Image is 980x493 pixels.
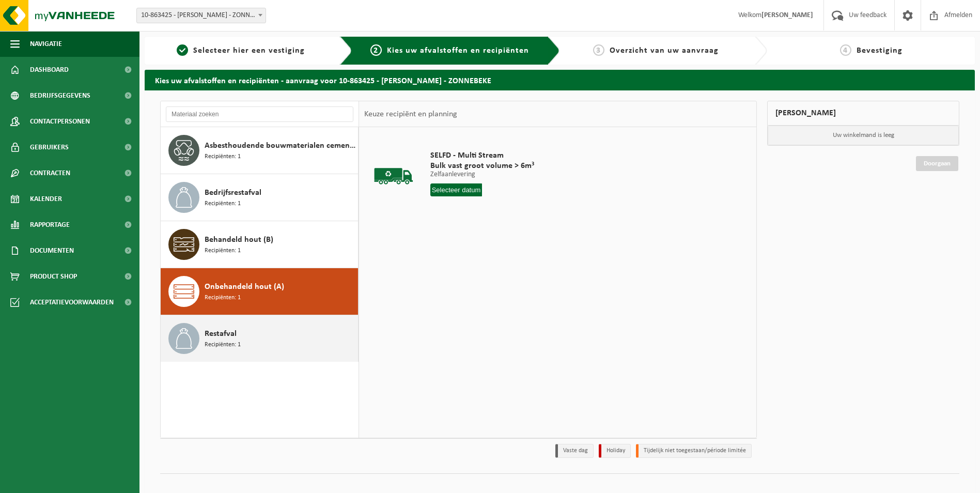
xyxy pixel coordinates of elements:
li: Tijdelijk niet toegestaan/période limitée [636,444,752,458]
input: Selecteer datum [430,183,483,196]
button: Restafval Recipiënten: 1 [161,315,359,362]
button: Behandeld hout (B) Recipiënten: 1 [161,221,359,268]
span: Bedrijfsrestafval [205,187,261,199]
span: Recipiënten: 1 [205,340,241,350]
p: Uw winkelmand is leeg [768,126,959,145]
span: Bedrijfsgegevens [30,83,90,109]
span: Behandeld hout (B) [205,234,273,246]
span: 3 [593,44,604,56]
span: Recipiënten: 1 [205,199,241,209]
span: Product Shop [30,264,77,289]
span: Contracten [30,160,70,186]
span: Recipiënten: 1 [205,246,241,256]
span: Gebruikers [30,134,69,160]
button: Bedrijfsrestafval Recipiënten: 1 [161,174,359,221]
span: Recipiënten: 1 [205,152,241,162]
span: 10-863425 - CLAEYS JO - ZONNEBEKE [136,8,266,23]
span: Recipiënten: 1 [205,293,241,303]
span: Kalender [30,186,62,212]
span: Kies uw afvalstoffen en recipiënten [387,47,529,55]
span: Navigatie [30,31,62,57]
strong: [PERSON_NAME] [761,11,813,19]
div: Keuze recipiënt en planning [359,101,462,127]
span: 10-863425 - CLAEYS JO - ZONNEBEKE [137,8,266,23]
span: Acceptatievoorwaarden [30,289,114,315]
span: Rapportage [30,212,70,238]
span: SELFD - Multi Stream [430,150,534,161]
input: Materiaal zoeken [166,106,353,122]
a: Doorgaan [916,156,958,171]
span: Bulk vast groot volume > 6m³ [430,161,534,171]
span: Selecteer hier een vestiging [193,47,305,55]
span: Contactpersonen [30,109,90,134]
li: Vaste dag [555,444,594,458]
h2: Kies uw afvalstoffen en recipiënten - aanvraag voor 10-863425 - [PERSON_NAME] - ZONNEBEKE [145,70,975,90]
span: 1 [177,44,188,56]
span: 4 [840,44,851,56]
button: Asbesthoudende bouwmaterialen cementgebonden (hechtgebonden) Recipiënten: 1 [161,127,359,174]
span: Overzicht van uw aanvraag [610,47,719,55]
span: Asbesthoudende bouwmaterialen cementgebonden (hechtgebonden) [205,140,355,152]
span: Dashboard [30,57,69,83]
div: [PERSON_NAME] [767,101,959,126]
li: Holiday [599,444,631,458]
span: Documenten [30,238,74,264]
p: Zelfaanlevering [430,171,534,178]
span: Restafval [205,328,237,340]
button: Onbehandeld hout (A) Recipiënten: 1 [161,268,359,315]
span: 2 [370,44,382,56]
a: 1Selecteer hier een vestiging [150,44,332,57]
span: Bevestiging [857,47,903,55]
span: Onbehandeld hout (A) [205,281,284,293]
